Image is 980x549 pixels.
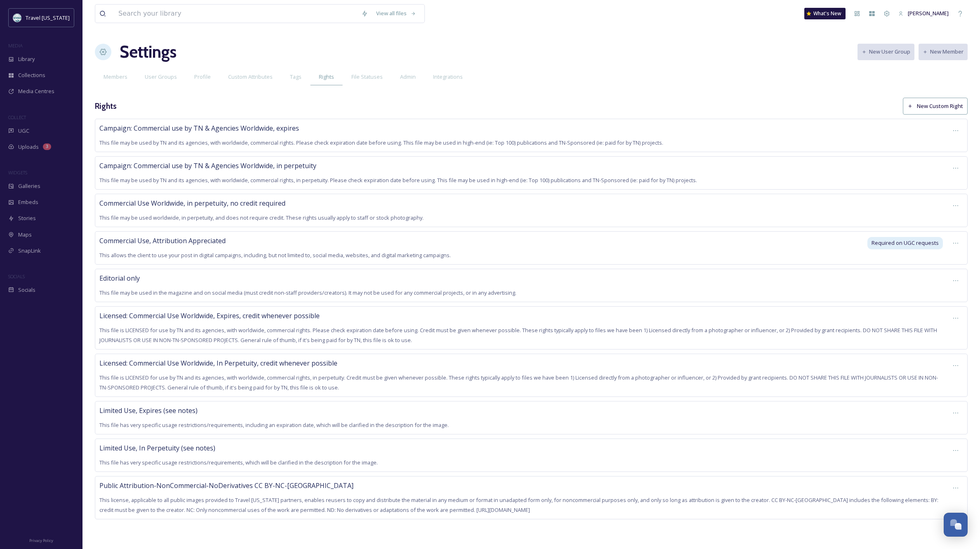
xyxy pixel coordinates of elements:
a: [PERSON_NAME] [894,5,953,21]
span: User Groups [145,73,177,81]
a: What's New [804,8,846,19]
span: This file is LICENSED for use by TN and its agencies, with worldwide, commercial rights, in perpe... [99,374,938,391]
span: Maps [18,231,32,239]
span: COLLECT [8,114,26,120]
span: Privacy Policy [29,538,53,543]
img: download.jpeg [13,14,21,22]
span: Galleries [18,182,40,190]
span: Stories [18,214,36,222]
span: Tags [290,73,302,81]
span: Socials [18,286,35,294]
span: Commercial Use Worldwide, in perpetuity, no credit required [99,199,285,208]
span: UGC [18,127,29,135]
span: This license, applicable to all public images provided to Travel [US_STATE] partners, enables reu... [99,496,938,514]
span: Embeds [18,198,38,206]
span: Commercial Use, Attribution Appreciated [99,236,226,245]
span: Profile [194,73,211,81]
span: This file may be used in the magazine and on social media (must credit non-staff providers/creato... [99,289,516,296]
div: 3 [43,143,51,150]
span: This allows the client to use your post in digital campaigns, including, but not limited to, soci... [99,251,451,259]
span: Limited Use, In Perpetuity (see notes) [99,443,215,453]
span: Licensed: Commercial Use Worldwide, In Perpetuity, credit whenever possible [99,359,337,368]
span: SnapLink [18,247,41,255]
span: SOCIALS [8,273,25,279]
span: File Statuses [351,73,383,81]
h1: Settings [120,40,177,64]
span: Admin [400,73,416,81]
button: New Custom Right [903,98,968,115]
span: This file is LICENSED for use by TN and its agencies, with worldwide, commercial rights. Please c... [99,326,937,344]
span: MEDIA [8,42,23,49]
span: Integrations [433,73,463,81]
span: WIDGETS [8,169,27,176]
input: Search your library [114,5,357,23]
h3: Rights [95,100,117,112]
button: New Member [919,44,968,60]
button: New User Group [857,44,914,60]
span: Required on UGC requests [872,239,939,247]
span: Collections [18,71,45,79]
span: Media Centres [18,87,54,95]
span: Uploads [18,143,39,151]
span: This file may be used by TN and its agencies, with worldwide, commercial rights, in perpetuity. P... [99,176,697,184]
span: Limited Use, Expires (see notes) [99,406,198,415]
span: Library [18,55,35,63]
span: Campaign: Commercial use by TN & Agencies Worldwide, in perpetuity [99,161,316,170]
span: This file has very specific usage restrictions/requirements, which will be clarified in the descr... [99,459,378,466]
a: Privacy Policy [29,535,53,545]
span: Editorial only [99,274,140,283]
button: Open Chat [944,513,968,537]
span: Licensed: Commercial Use Worldwide, Expires, credit whenever possible [99,311,320,320]
span: This file may be used worldwide, in perpetuity, and does not require credit. These rights usually... [99,214,424,221]
span: This file has very specific usage restrictions/requirements, including an expiration date, which ... [99,421,449,429]
span: Travel [US_STATE] [26,14,70,21]
span: This file may be used by TN and its agencies, with worldwide, commercial rights. Please check exp... [99,139,663,146]
a: View all files [372,5,420,21]
span: [PERSON_NAME] [908,9,949,17]
span: Public Attribution-NonCommercial-NoDerivatives CC BY-NC-[GEOGRAPHIC_DATA] [99,481,353,490]
span: Members [104,73,127,81]
span: Campaign: Commercial use by TN & Agencies Worldwide, expires [99,124,299,133]
span: Custom Attributes [228,73,273,81]
span: Rights [319,73,334,81]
